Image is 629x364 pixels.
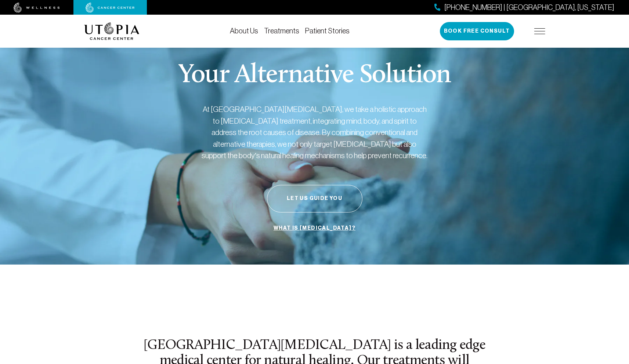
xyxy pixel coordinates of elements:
a: Patient Stories [305,27,350,35]
img: cancer center [86,3,135,13]
a: What is [MEDICAL_DATA]? [272,221,357,235]
span: [PHONE_NUMBER] | [GEOGRAPHIC_DATA], [US_STATE] [444,2,614,13]
p: Your Alternative Solution [178,62,451,89]
a: [PHONE_NUMBER] | [GEOGRAPHIC_DATA], [US_STATE] [434,2,614,13]
img: logo [84,22,140,40]
img: wellness [14,3,60,13]
a: About Us [230,27,258,35]
p: At [GEOGRAPHIC_DATA][MEDICAL_DATA], we take a holistic approach to [MEDICAL_DATA] treatment, inte... [201,103,429,161]
button: Book Free Consult [440,22,514,40]
img: icon-hamburger [534,28,545,34]
button: Let Us Guide You [267,185,362,212]
a: Treatments [264,27,299,35]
